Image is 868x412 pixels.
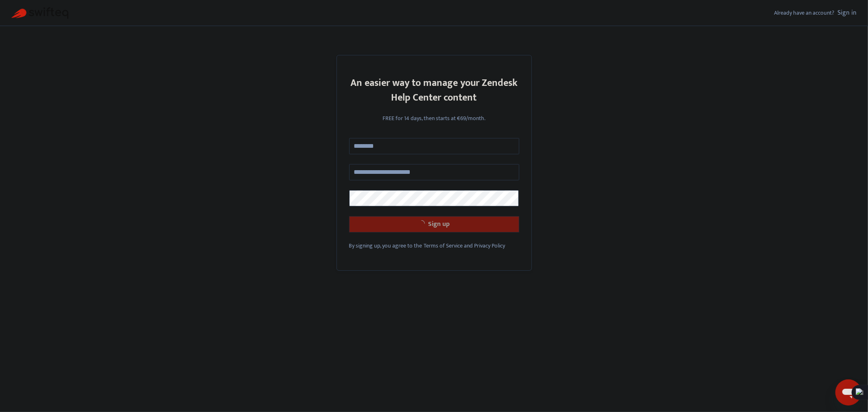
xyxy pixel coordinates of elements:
[349,216,519,232] button: Sign up
[474,241,505,250] a: Privacy Policy
[349,241,422,250] span: By signing up, you agree to the
[11,7,68,19] img: Swifteq
[350,75,518,106] strong: An easier way to manage your Zendesk Help Center content
[349,114,519,123] p: FREE for 14 days, then starts at €69/month.
[417,219,426,228] span: loading
[774,8,835,18] span: Already have an account?
[428,219,450,230] strong: Sign up
[835,379,861,405] iframe: Button to launch messaging window
[837,7,857,18] a: Sign in
[424,241,463,250] a: Terms of Service
[349,241,519,250] div: and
